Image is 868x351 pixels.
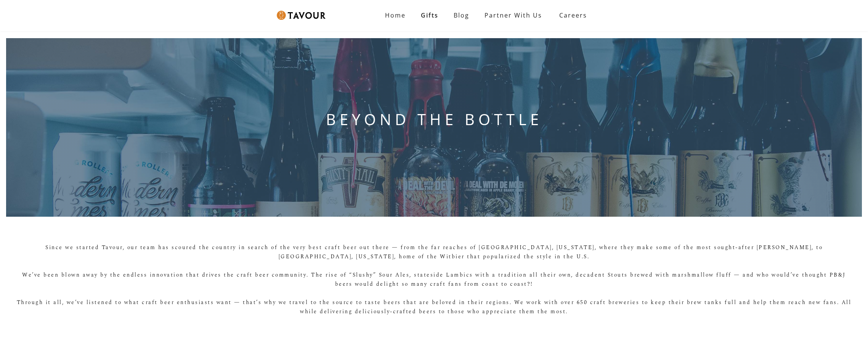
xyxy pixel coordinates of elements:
[550,5,593,26] a: Careers
[413,8,446,23] a: Gifts
[326,110,542,129] h1: BEYOND THE BOTTLE
[559,8,587,23] strong: Careers
[446,8,477,23] a: Blog
[16,243,852,316] h1: Since we started Tavour, our team has scoured the country in search of the very best craft beer o...
[477,8,550,23] a: Partner with Us
[385,11,406,19] strong: Home
[377,8,413,23] a: Home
